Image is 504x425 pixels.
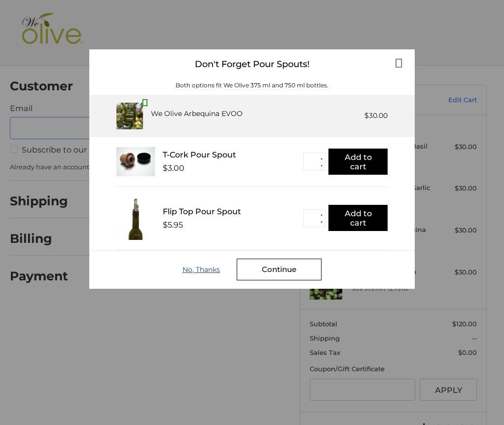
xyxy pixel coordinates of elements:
[151,109,243,119] div: We Olive Arbequina EVOO
[113,13,125,25] button: Open LiveChat chat widget
[318,219,325,226] button: ▼
[237,259,322,280] div: Continue
[116,196,155,240] img: FTPS_bottle__43406.1705089544.233.225.jpg
[163,150,303,159] div: T-Cork Pour Spout
[318,162,325,169] button: ▼
[89,81,415,90] div: Both options fit We Olive 375 ml and 750 ml bottles.
[328,149,388,175] button: Add to cart
[14,15,111,23] p: We're away right now. Please check back later!
[318,155,325,162] button: ▲
[163,207,303,216] div: Flip Top Pour Spout
[328,205,388,231] button: Add to cart
[89,49,415,79] div: Don't Forget Pour Spouts!
[318,211,325,219] button: ▲
[163,163,184,173] div: $3.00
[163,220,183,230] div: $5.95
[116,147,155,176] img: T_Cork__22625.1711686153.233.225.jpg
[364,111,388,121] div: $30.00
[182,266,237,273] div: No, Thanks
